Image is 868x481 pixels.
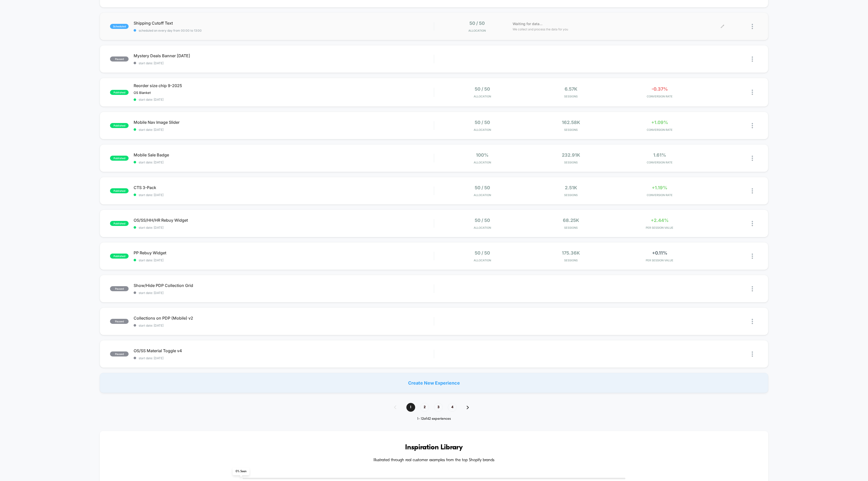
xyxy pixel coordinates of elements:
[110,221,129,226] span: published
[651,218,669,223] span: +2.44%
[134,316,434,321] span: Collections on PDP (Mobile) v2
[134,53,434,58] span: Mystery Deals Banner [DATE]
[134,152,434,157] span: Mobile Sale Badge
[476,152,489,158] span: 100%
[752,90,753,95] img: close
[110,319,129,324] span: paused
[420,403,429,412] span: 2
[752,56,753,62] img: close
[134,356,434,360] span: start date: [DATE]
[652,185,667,190] span: +1.19%
[134,218,434,223] span: OS/SS/HH/HR Rebuy Widget
[100,373,768,393] div: Create New Experience
[474,128,491,132] span: Allocation
[474,226,491,229] span: Allocation
[134,91,151,95] span: OS Blanket
[468,29,486,32] span: Allocation
[475,185,490,190] span: 50 / 50
[475,218,490,223] span: 50 / 50
[562,152,580,158] span: 232.91k
[110,351,129,356] span: paused
[134,128,434,132] span: start date: [DATE]
[528,193,614,197] span: Sessions
[110,156,129,161] span: published
[134,250,434,255] span: PP Rebuy Widget
[563,218,579,223] span: 68.25k
[752,188,753,194] img: close
[474,161,491,164] span: Allocation
[528,95,614,98] span: Sessions
[565,86,577,92] span: 6.57k
[474,259,491,262] span: Allocation
[752,351,753,357] img: close
[448,403,457,412] span: 4
[134,226,434,229] span: start date: [DATE]
[513,21,542,27] span: Waiting for data...
[115,458,753,463] h4: Illustrated through real customer examples from the top Shopify brands
[528,161,614,164] span: Sessions
[752,286,753,291] img: close
[752,221,753,226] img: close
[617,95,703,98] span: CONVERSION RATE
[475,120,490,125] span: 50 / 50
[565,185,577,190] span: 2.51k
[752,319,753,324] img: close
[469,21,485,26] span: 50 / 50
[474,193,491,197] span: Allocation
[617,193,703,197] span: CONVERSION RATE
[134,348,434,353] span: OS/SS Material Toggle v4
[110,123,129,128] span: published
[134,83,434,88] span: Reorder size chip 9-2025
[513,27,568,32] span: We collect and process the data for you
[752,123,753,128] img: close
[134,258,434,262] span: start date: [DATE]
[475,86,490,92] span: 50 / 50
[528,128,614,132] span: Sessions
[752,24,753,29] img: close
[134,29,434,32] span: scheduled on every day from 00:00 to 13:00
[134,98,434,101] span: start date: [DATE]
[528,226,614,229] span: Sessions
[617,259,703,262] span: PER SESSION VALUE
[134,291,434,295] span: start date: [DATE]
[134,324,434,327] span: start date: [DATE]
[562,250,580,256] span: 175.36k
[110,24,129,29] span: scheduled
[617,128,703,132] span: CONVERSION RATE
[617,226,703,229] span: PER SESSION VALUE
[467,406,469,409] img: pagination forward
[652,86,668,92] span: -0.37%
[434,403,443,412] span: 3
[134,185,434,190] span: CTS 3-Pack
[110,286,129,291] span: paused
[652,250,667,256] span: +0.11%
[653,152,666,158] span: 1.61%
[233,468,249,475] span: 0 % Seen
[528,259,614,262] span: Sessions
[562,120,580,125] span: 162.58k
[134,21,434,26] span: Shipping Cutoff Text
[617,161,703,164] span: CONVERSION RATE
[134,283,434,288] span: Show/Hide PDP Collection Grid
[134,160,434,164] span: start date: [DATE]
[752,156,753,161] img: close
[651,120,668,125] span: +1.09%
[134,120,434,125] span: Mobile Nav Image Slider
[110,90,129,95] span: published
[752,254,753,259] img: close
[474,95,491,98] span: Allocation
[110,56,129,62] span: paused
[389,417,479,421] div: 1 - 12 of 42 experiences
[115,444,753,452] h3: Inspiration Library
[134,61,434,65] span: start date: [DATE]
[406,403,415,412] span: 1
[475,250,490,256] span: 50 / 50
[110,188,129,193] span: published
[134,193,434,197] span: start date: [DATE]
[110,254,129,259] span: published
